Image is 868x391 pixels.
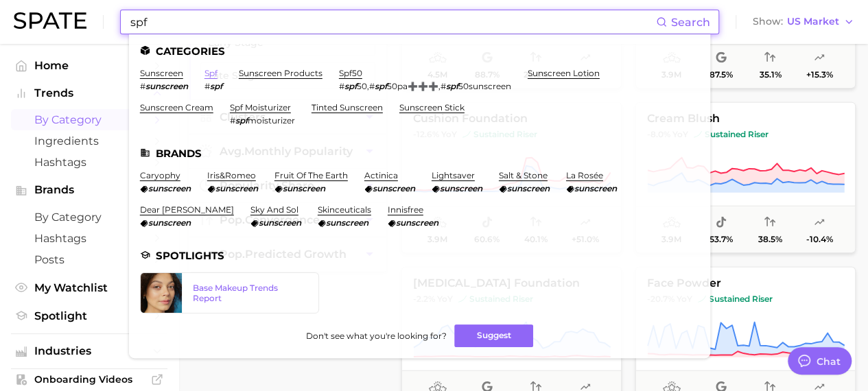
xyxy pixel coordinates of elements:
button: Brands [11,180,167,200]
li: Spotlights [140,250,699,261]
span: Don't see what you're looking for? [305,331,446,341]
span: Hashtags [34,232,144,245]
span: Posts [34,253,144,266]
a: Ingredients [11,130,167,152]
span: # [339,81,344,91]
a: sunscreen [140,68,183,78]
em: spf [446,81,458,91]
a: dear [PERSON_NAME] [140,204,234,215]
a: Base Makeup Trends Report [140,272,319,313]
span: # [140,81,145,91]
em: spf [210,81,222,91]
li: Brands [140,147,699,159]
span: Spotlight [34,309,144,322]
a: sunscreen products [239,68,322,78]
span: popularity predicted growth: Very Unlikely [814,215,825,231]
a: sky and sol [250,204,298,215]
a: la rosée [566,170,603,180]
a: sunscreen stick [399,102,465,112]
span: Search [671,16,710,29]
a: spf [204,68,218,78]
span: Show [753,18,783,25]
button: Trends [11,83,167,104]
a: Onboarding Videos [11,369,167,390]
span: by Category [34,211,144,224]
span: popularity convergence: Low Convergence [764,215,775,231]
em: sunscreen [574,183,617,193]
em: sunscreen [396,217,438,228]
em: spf [235,115,248,126]
li: Categories [140,45,699,57]
span: face powder [636,277,855,289]
span: +15.3% [806,70,833,80]
button: Industries [11,341,167,362]
a: salt & stone [499,170,548,180]
span: 35.1% [759,70,781,80]
a: tinted sunscreen [312,102,383,112]
img: SPATE [14,12,86,29]
em: sunscreen [440,183,482,193]
em: spf [375,81,387,91]
span: Ingredients [34,134,144,147]
em: sunscreen [373,183,415,193]
span: sustained riser [694,129,769,140]
a: actinica [364,170,398,180]
button: ShowUS Market [749,13,858,31]
a: iris&romeo [207,170,256,180]
em: sunscreen [145,81,188,91]
span: Industries [34,345,144,357]
span: Trends [34,87,144,99]
span: Onboarding Videos [34,373,144,386]
a: Posts [11,249,167,270]
a: Hashtags [11,152,167,173]
span: 50 [357,81,367,91]
a: My Watchlist [11,277,167,298]
span: Brands [34,184,144,196]
button: cream blush-8.0% YoYsustained risersustained riser3.9m53.7%38.5%-10.4% [635,102,856,253]
a: skinceuticals [318,204,371,215]
span: Home [34,59,144,72]
span: 50pa➕➕➕ [387,81,438,91]
span: # [230,115,235,126]
span: sustained riser [698,294,773,305]
span: cream blush [636,112,855,125]
span: US Market [787,18,839,25]
em: sunscreen [148,217,191,228]
a: by Category [11,109,167,130]
span: by Category [34,113,144,126]
span: 50sunscreen [458,81,511,91]
a: Hashtags [11,228,167,249]
span: # [441,81,446,91]
em: sunscreen [259,217,301,228]
span: popularity convergence: Low Convergence [764,50,775,67]
em: sunscreen [148,183,191,193]
a: spf50 [339,68,362,78]
span: -10.4% [806,235,833,244]
span: # [204,81,210,91]
em: sunscreen [215,183,258,193]
span: popularity predicted growth: Likely [814,50,825,67]
span: My Watchlist [34,281,144,294]
a: by Category [11,206,167,228]
input: Search here for a brand, industry, or ingredient [129,10,656,34]
span: Hashtags [34,156,144,169]
a: innisfree [388,204,423,215]
a: caryophy [140,170,180,180]
button: Suggest [454,324,533,347]
span: popularity share: TikTok [716,215,727,231]
span: 38.5% [758,235,782,244]
a: sunscreen cream [140,102,213,112]
a: fruit of the earth [274,170,348,180]
a: spf moisturizer [230,102,291,112]
div: Base Makeup Trends Report [193,283,307,303]
span: popularity share: Google [716,50,727,67]
div: , , [339,81,511,91]
em: spf [344,81,357,91]
em: sunscreen [326,217,368,228]
em: sunscreen [507,183,550,193]
a: Home [11,55,167,76]
span: 87.5% [709,70,733,80]
em: sunscreen [283,183,325,193]
a: lightsaver [432,170,475,180]
span: moisturizer [248,115,295,126]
